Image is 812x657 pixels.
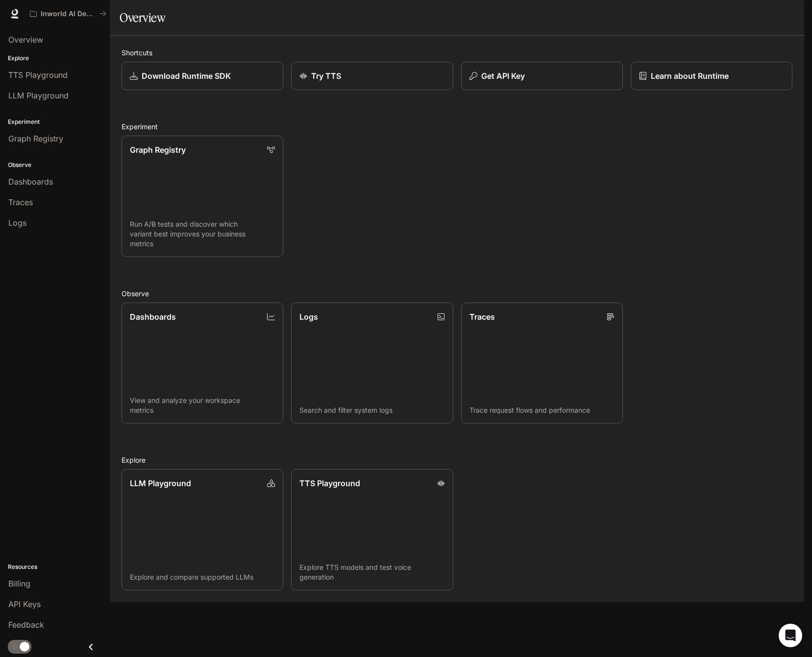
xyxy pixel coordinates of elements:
a: Try TTS [291,62,453,90]
p: Dashboards [130,311,176,323]
p: Traces [469,311,495,323]
p: Search and filter system logs [299,405,444,415]
p: Logs [299,311,318,323]
p: Run A/B tests and discover which variant best improves your business metrics [130,219,275,249]
a: DashboardsView and analyze your workspace metrics [122,303,283,424]
a: Download Runtime SDK [122,62,283,90]
p: Explore and compare supported LLMs [130,572,275,582]
p: View and analyze your workspace metrics [130,396,275,415]
p: Explore TTS models and test voice generation [299,563,444,582]
p: Inworld AI Demos [41,10,96,18]
h2: Explore [122,455,792,465]
p: Trace request flows and performance [469,405,615,415]
p: Download Runtime SDK [142,70,231,82]
button: All workspaces [25,4,111,23]
h2: Observe [122,288,792,299]
a: TracesTrace request flows and performance [461,303,623,424]
a: LLM PlaygroundExplore and compare supported LLMs [122,469,283,590]
p: LLM Playground [130,477,191,489]
a: TTS PlaygroundExplore TTS models and test voice generation [291,469,453,590]
a: Learn about Runtime [631,62,792,90]
p: Graph Registry [130,144,186,156]
h1: Overview [120,8,165,27]
p: TTS Playground [299,477,360,489]
h2: Shortcuts [122,47,792,58]
a: LogsSearch and filter system logs [291,303,453,424]
h2: Experiment [122,121,792,132]
div: Open Intercom Messenger [779,624,802,647]
p: Try TTS [311,70,341,82]
p: Learn about Runtime [651,70,729,82]
button: Get API Key [461,62,623,90]
a: Graph RegistryRun A/B tests and discover which variant best improves your business metrics [122,136,283,257]
p: Get API Key [481,70,525,82]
